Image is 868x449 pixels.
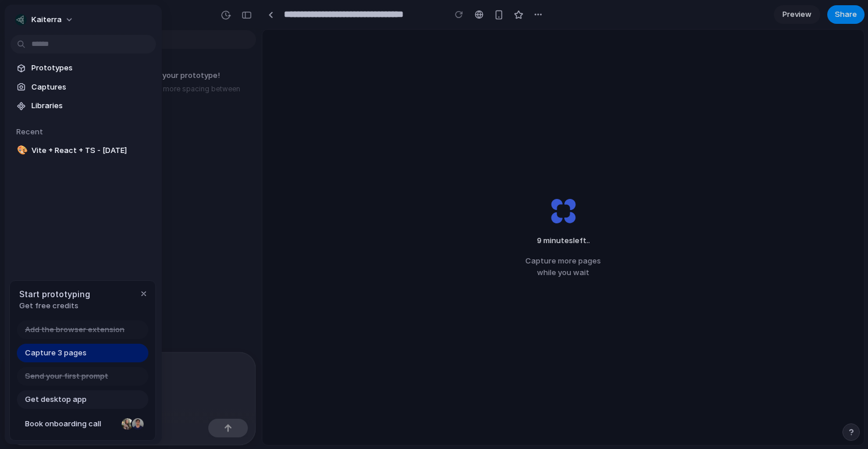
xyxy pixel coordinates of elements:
[131,417,145,431] div: Christian Iacullo
[17,144,25,157] div: 🎨
[120,417,134,431] div: Nicole Kubica
[31,100,151,112] span: Libraries
[25,394,87,405] span: Get desktop app
[19,288,90,300] span: Start prototyping
[10,142,156,159] a: 🎨Vite + React + TS - [DATE]
[31,81,151,93] span: Captures
[31,62,151,74] span: Prototypes
[25,370,108,382] span: Send your first prompt
[16,127,43,136] span: Recent
[19,300,90,312] span: Get free credits
[31,14,62,26] span: kaiterra
[25,324,124,336] span: Add the browser extension
[25,347,87,359] span: Capture 3 pages
[25,418,117,430] span: Book onboarding call
[15,145,27,156] button: 🎨
[10,59,156,77] a: Prototypes
[17,415,148,433] a: Book onboarding call
[10,79,156,96] a: Captures
[10,97,156,115] a: Libraries
[10,10,80,29] button: kaiterra
[17,390,148,409] a: Get desktop app
[31,145,151,156] span: Vite + React + TS - [DATE]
